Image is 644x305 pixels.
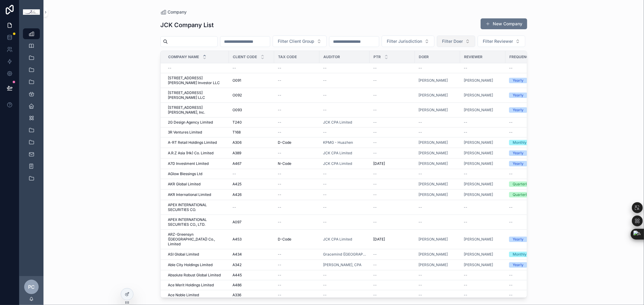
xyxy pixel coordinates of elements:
[464,182,502,187] a: [PERSON_NAME]
[168,140,225,145] a: A-RT Retail Holdings Limited
[464,66,502,71] a: --
[418,171,422,176] span: --
[418,66,422,71] span: --
[418,140,448,145] a: [PERSON_NAME]
[373,130,377,135] span: --
[168,105,225,115] span: [STREET_ADDRESS][PERSON_NAME], Inc.
[418,192,448,197] a: [PERSON_NAME]
[278,192,316,197] a: --
[168,232,225,247] span: ARZ-Greensyn ([GEOGRAPHIC_DATA]) Co., Limited
[232,151,241,156] span: A389
[168,130,225,135] a: 3R Ventures Limited
[464,171,502,176] a: --
[232,252,271,257] a: A434
[464,93,502,98] a: [PERSON_NAME]
[323,78,327,83] span: --
[418,120,457,125] a: --
[168,161,225,166] a: A7D Investment Limited
[509,262,547,268] a: Yearly
[323,120,352,125] span: JCK CPA Limited
[509,237,547,242] a: Yearly
[323,205,366,210] a: --
[232,66,271,71] a: --
[464,93,493,98] a: [PERSON_NAME]
[323,108,366,112] a: --
[232,140,271,145] a: A306
[323,108,327,112] span: --
[232,161,271,166] a: A467
[278,140,316,145] a: D-Code
[168,192,211,197] span: AKR International Limited
[273,36,327,47] button: Select Button
[168,151,213,156] span: A.R.Z Asia (Hk) Co. Limited
[481,18,527,29] a: New Company
[509,66,513,71] span: --
[373,151,411,156] a: --
[373,182,377,187] span: --
[168,263,225,267] a: Able City Holdings Limited
[464,151,493,156] a: [PERSON_NAME]
[509,93,547,98] a: Yearly
[483,38,513,44] span: Filter Reviewer
[464,161,502,166] a: [PERSON_NAME]
[232,66,236,71] span: --
[387,38,422,44] span: Filter Jurisdiction
[278,66,316,71] a: --
[373,237,411,242] a: [DATE]
[442,38,463,44] span: Filter Doer
[278,93,316,98] a: --
[509,78,547,83] a: Yearly
[168,90,225,100] span: [STREET_ADDRESS][PERSON_NAME] LLC
[464,205,467,210] span: --
[323,161,366,166] a: JCK CPA Limited
[373,93,411,98] a: --
[464,252,493,257] span: [PERSON_NAME]
[168,203,225,212] span: APEX INTERNATIONAL SECURITIES CO.
[464,108,493,112] span: [PERSON_NAME]
[464,78,493,83] a: [PERSON_NAME]
[509,140,547,145] a: Monthly
[513,150,524,156] div: Yearly
[278,182,281,187] span: --
[232,220,271,225] a: A097
[418,108,457,112] a: [PERSON_NAME]
[323,237,352,242] a: JCK CPA Limited
[418,78,448,83] a: [PERSON_NAME]
[418,93,457,98] a: [PERSON_NAME]
[323,252,366,257] a: Gracemind ([GEOGRAPHIC_DATA])
[373,192,377,197] span: --
[464,130,467,135] span: --
[373,182,411,187] a: --
[418,108,448,112] span: [PERSON_NAME]
[373,140,377,145] span: --
[168,140,217,145] span: A-RT Retail Holdings Limited
[278,237,316,242] a: D-Code
[464,78,502,83] a: [PERSON_NAME]
[418,66,457,71] a: --
[509,220,547,225] a: --
[168,252,199,257] span: ASI Global Limited
[278,192,281,197] span: --
[509,161,547,166] a: Yearly
[232,120,242,125] span: T240
[168,130,202,135] span: 3R Ventures Limited
[509,150,547,156] a: Yearly
[232,252,242,257] span: A434
[323,140,353,145] a: KPMG - Huazhen
[464,192,502,197] a: [PERSON_NAME]
[509,171,513,176] span: --
[232,130,271,135] a: T168
[323,220,366,225] a: --
[373,205,411,210] a: --
[232,237,271,242] a: A453
[232,161,242,166] span: A467
[464,171,467,176] span: --
[278,171,316,176] a: --
[509,181,547,187] a: Quarterly
[168,76,225,85] span: [STREET_ADDRESS][PERSON_NAME] Investor LLC
[418,205,422,210] span: --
